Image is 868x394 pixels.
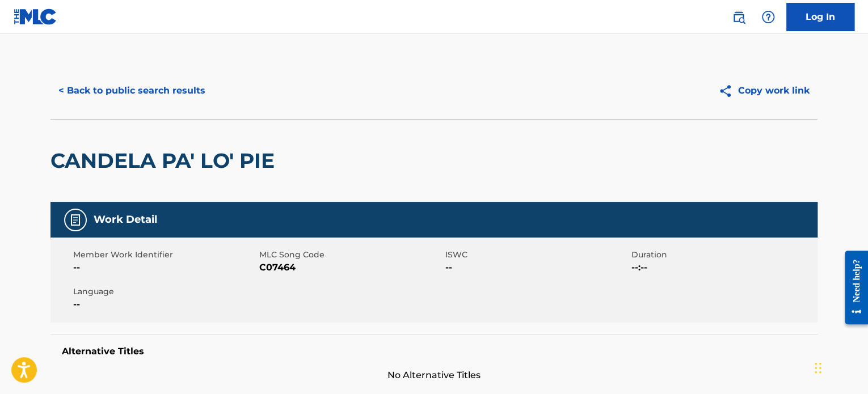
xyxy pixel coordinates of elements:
span: Member Work Identifier [73,249,256,261]
span: MLC Song Code [259,249,443,261]
h5: Alternative Titles [62,346,806,357]
img: MLC Logo [14,9,57,25]
h2: CANDELA PA' LO' PIE [50,148,280,173]
button: Copy work link [710,77,818,105]
div: Drag [815,351,821,385]
img: help [761,10,775,24]
span: Duration [631,249,815,261]
img: search [732,10,745,24]
h5: Work Detail [94,213,157,226]
span: Language [73,286,256,298]
img: Copy work link [718,84,738,98]
a: Log In [786,3,854,31]
a: Public Search [727,6,750,28]
span: -- [73,298,256,311]
div: Help [757,6,779,28]
button: < Back to public search results [50,77,213,105]
span: -- [73,261,256,274]
span: --:-- [631,261,815,274]
span: -- [445,261,629,274]
span: ISWC [445,249,629,261]
img: Work Detail [69,213,82,227]
iframe: Resource Center [836,242,868,333]
span: C07464 [259,261,443,274]
iframe: Chat Widget [811,340,868,394]
span: No Alternative Titles [50,368,818,382]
